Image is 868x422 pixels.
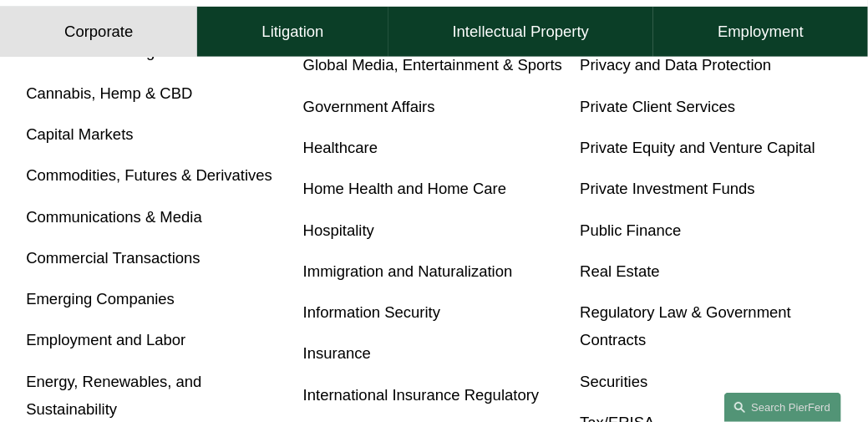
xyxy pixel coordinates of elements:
a: Healthcare [303,139,378,156]
a: Insurance [303,344,371,362]
a: Capital Markets [26,125,133,143]
a: Hospitality [303,221,374,239]
a: Commodities, Futures & Derivatives [26,166,272,184]
a: Privacy and Data Protection [580,56,771,74]
a: Cannabis, Hemp & CBD [26,84,192,102]
a: Employment and Labor [26,331,185,348]
a: Commercial Transactions [26,249,201,267]
a: Private Equity and Venture Capital [580,139,815,156]
h4: Corporate [64,22,133,41]
a: Information Security [303,303,440,321]
a: Home Health and Home Care [303,180,507,197]
a: Private Client Services [580,98,735,115]
a: Emerging Companies [26,290,175,308]
h4: Intellectual Property [453,22,589,41]
a: Public Finance [580,221,681,239]
a: Energy, Renewables, and Sustainability [26,373,201,418]
a: Private Investment Funds [580,180,755,197]
h4: Litigation [261,22,323,41]
a: Communications & Media [26,208,202,226]
a: Real Estate [580,262,660,280]
a: International Insurance Regulatory [303,386,540,404]
a: Government Affairs [303,98,435,115]
a: Regulatory Law & Government Contracts [580,303,791,348]
h4: Employment [718,22,804,41]
a: Global Media, Entertainment & Sports [303,56,562,74]
a: Broker-Dealer Regulation [26,43,201,60]
a: Immigration and Naturalization [303,262,513,280]
a: Securities [580,373,647,390]
a: Search this site [724,393,841,422]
